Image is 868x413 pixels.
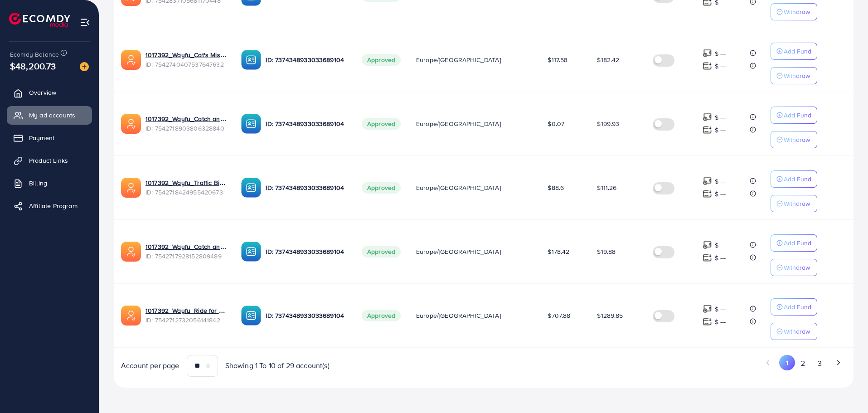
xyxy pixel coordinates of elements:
[784,262,810,273] p: Withdraw
[771,195,817,212] button: Withdraw
[9,13,70,27] img: logo
[829,372,861,406] iframe: Chat
[145,178,227,197] div: <span class='underline'>1017392_Wayfu_Traffic Bike 3D_iOS</span></br>7542718424955420673
[29,179,47,188] span: Billing
[121,114,141,134] img: ic-ads-acc.e4c84228.svg
[703,189,712,199] img: top-up amount
[597,247,616,256] span: $19.88
[784,174,811,185] p: Add Fund
[362,246,401,258] span: Approved
[548,311,570,320] span: $707.88
[29,88,56,97] span: Overview
[145,242,227,251] a: 1017392_Wayfu_Catch and Feed_iOS
[362,54,401,66] span: Approved
[771,170,817,188] button: Add Fund
[715,61,726,72] p: $ ---
[29,201,78,210] span: Affiliate Program
[7,197,92,215] a: Affiliate Program
[266,118,347,129] p: ID: 7374348933033689104
[795,355,811,372] button: Go to page 2
[29,111,75,120] span: My ad accounts
[784,326,810,337] p: Withdraw
[703,253,712,262] img: top-up amount
[703,49,712,58] img: top-up amount
[145,306,227,325] div: <span class='underline'>1017392_Wayfu_Ride for Tips_iOS</span></br>7542712732056141842
[548,247,569,256] span: $178.42
[145,114,227,123] a: 1017392_Wayfu_Catch and Feed_AND
[784,70,810,81] p: Withdraw
[703,112,712,122] img: top-up amount
[771,43,817,60] button: Add Fund
[715,125,726,136] p: $ ---
[362,118,401,130] span: Approved
[241,306,261,326] img: ic-ba-acc.ded83a64.svg
[771,234,817,252] button: Add Fund
[771,67,817,84] button: Withdraw
[145,306,227,315] a: 1017392_Wayfu_Ride for Tips_iOS
[715,48,726,59] p: $ ---
[7,174,92,192] a: Billing
[416,119,501,128] span: Europe/[GEOGRAPHIC_DATA]
[7,129,92,147] a: Payment
[771,131,817,148] button: Withdraw
[715,304,726,315] p: $ ---
[416,311,501,320] span: Europe/[GEOGRAPHIC_DATA]
[241,50,261,70] img: ic-ba-acc.ded83a64.svg
[7,83,92,102] a: Overview
[715,189,726,199] p: $ ---
[121,178,141,198] img: ic-ads-acc.e4c84228.svg
[548,119,564,128] span: $0.07
[597,119,619,128] span: $199.93
[771,107,817,124] button: Add Fund
[29,133,54,142] span: Payment
[715,112,726,123] p: $ ---
[830,355,846,370] button: Go to next page
[241,114,261,134] img: ic-ba-acc.ded83a64.svg
[779,355,795,370] button: Go to page 1
[362,310,401,321] span: Approved
[241,242,261,262] img: ic-ba-acc.ded83a64.svg
[225,360,330,371] span: Showing 1 To 10 of 29 account(s)
[784,198,810,209] p: Withdraw
[548,55,567,64] span: $117.58
[784,46,811,57] p: Add Fund
[145,316,227,325] span: ID: 7542712732056141842
[7,151,92,170] a: Product Links
[145,50,227,69] div: <span class='underline'>1017392_Wayfu_Cat's Mischief_AND</span></br>7542740407537647632
[145,114,227,133] div: <span class='underline'>1017392_Wayfu_Catch and Feed_AND</span></br>7542718903806328840
[597,55,619,64] span: $182.42
[416,55,501,64] span: Europe/[GEOGRAPHIC_DATA]
[121,50,141,70] img: ic-ads-acc.e4c84228.svg
[784,6,810,17] p: Withdraw
[597,183,616,192] span: $111.26
[80,62,89,71] img: image
[784,134,810,145] p: Withdraw
[121,242,141,262] img: ic-ads-acc.e4c84228.svg
[771,323,817,340] button: Withdraw
[715,176,726,187] p: $ ---
[703,240,712,250] img: top-up amount
[10,59,56,73] span: $48,200.73
[784,238,811,248] p: Add Fund
[703,176,712,186] img: top-up amount
[548,183,564,192] span: $88.6
[145,50,227,59] a: 1017392_Wayfu_Cat's Mischief_AND
[266,54,347,65] p: ID: 7374348933033689104
[29,156,68,165] span: Product Links
[715,253,726,263] p: $ ---
[771,259,817,276] button: Withdraw
[784,110,811,121] p: Add Fund
[266,310,347,321] p: ID: 7374348933033689104
[703,125,712,135] img: top-up amount
[491,355,846,372] ul: Pagination
[416,183,501,192] span: Europe/[GEOGRAPHIC_DATA]
[145,60,227,69] span: ID: 7542740407537647632
[145,188,227,197] span: ID: 7542718424955420673
[145,252,227,261] span: ID: 7542717928152809489
[121,306,141,326] img: ic-ads-acc.e4c84228.svg
[703,317,712,326] img: top-up amount
[145,178,227,187] a: 1017392_Wayfu_Traffic Bike 3D_iOS
[715,240,726,251] p: $ ---
[715,316,726,327] p: $ ---
[771,3,817,20] button: Withdraw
